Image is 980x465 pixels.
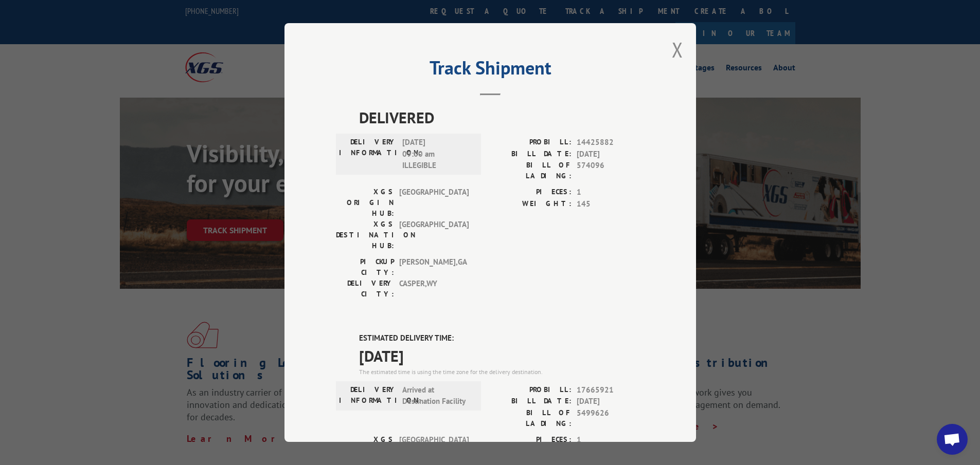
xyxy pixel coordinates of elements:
[359,106,645,129] span: DELIVERED
[577,434,645,446] span: 1
[577,396,645,407] span: [DATE]
[399,219,469,251] span: [GEOGRAPHIC_DATA]
[359,332,645,344] label: ESTIMATED DELIVERY TIME:
[490,187,572,198] label: PIECES:
[490,160,572,181] label: BILL OF LADING:
[359,344,645,367] span: [DATE]
[490,137,572,148] label: PROBILL:
[399,187,469,219] span: [GEOGRAPHIC_DATA]
[339,137,397,172] label: DELIVERY INFORMATION:
[336,187,394,219] label: XGS ORIGIN HUB:
[490,407,572,429] label: BILL OF LADING:
[577,384,645,396] span: 17665921
[402,384,472,407] span: Arrived at Destination Facility
[359,367,645,377] div: The estimated time is using the time zone for the delivery destination.
[399,256,469,278] span: [PERSON_NAME] , GA
[339,384,397,407] label: DELIVERY INFORMATION:
[490,384,572,396] label: PROBILL:
[577,407,645,429] span: 5499626
[336,256,394,278] label: PICKUP CITY:
[490,198,572,210] label: WEIGHT:
[336,61,645,80] h2: Track Shipment
[490,396,572,407] label: BILL DATE:
[336,278,394,300] label: DELIVERY CITY:
[399,278,469,300] span: CASPER , WY
[937,424,968,455] div: Open chat
[490,434,572,446] label: PIECES:
[577,160,645,181] span: 574096
[402,137,472,172] span: [DATE] 09:00 am ILLEGIBLE
[577,148,645,160] span: [DATE]
[577,137,645,148] span: 14425882
[577,187,645,198] span: 1
[577,198,645,210] span: 145
[672,36,683,63] button: Close modal
[336,219,394,251] label: XGS DESTINATION HUB:
[490,148,572,160] label: BILL DATE:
